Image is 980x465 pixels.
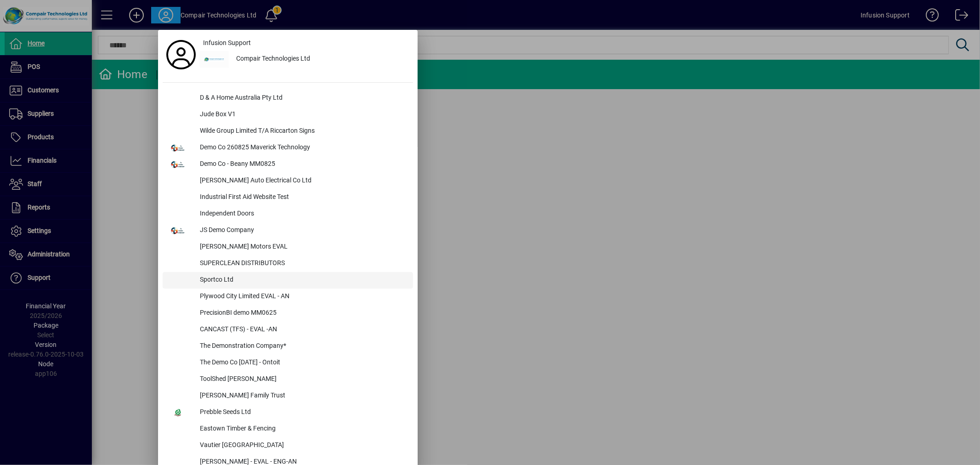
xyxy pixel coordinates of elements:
[199,34,413,51] a: Infusion Support
[193,123,413,140] div: Wilde Group Limited T/A Riccarton Signs
[163,239,413,255] button: [PERSON_NAME] Motors EVAL
[163,421,413,437] button: Eastown Timber & Fencing
[193,305,413,322] div: PrecisionBI demo MM0625
[163,272,413,289] button: Sportco Ltd
[193,338,413,355] div: The Demonstration Company*
[163,107,413,123] button: Jude Box V1
[163,305,413,322] button: PrecisionBI demo MM0625
[163,388,413,404] button: [PERSON_NAME] Family Trust
[163,189,413,206] button: Industrial First Aid Website Test
[193,388,413,404] div: [PERSON_NAME] Family Trust
[163,173,413,189] button: [PERSON_NAME] Auto Electrical Co Ltd
[193,189,413,206] div: Industrial First Aid Website Test
[163,156,413,173] button: Demo Co - Beany MM0825
[203,38,251,48] span: Infusion Support
[163,255,413,272] button: SUPERCLEAN DISTRIBUTORS
[193,355,413,371] div: The Demo Co [DATE] - Ontoit
[193,272,413,289] div: Sportco Ltd
[193,107,413,123] div: Jude Box V1
[163,222,413,239] button: JS Demo Company
[193,322,413,338] div: CANCAST (TFS) - EVAL -AN
[163,206,413,222] button: Independent Doors
[193,437,413,454] div: Vautier [GEOGRAPHIC_DATA]
[193,222,413,239] div: JS Demo Company
[193,289,413,305] div: Plywood City Limited EVAL - AN
[193,371,413,388] div: ToolShed [PERSON_NAME]
[193,156,413,173] div: Demo Co - Beany MM0825
[163,404,413,421] button: Prebble Seeds Ltd
[193,206,413,222] div: Independent Doors
[163,46,199,63] a: Profile
[199,51,413,68] button: Compair Technologies Ltd
[163,437,413,454] button: Vautier [GEOGRAPHIC_DATA]
[163,140,413,156] button: Demo Co 260825 Maverick Technology
[163,289,413,305] button: Plywood City Limited EVAL - AN
[163,90,413,107] button: D & A Home Australia Pty Ltd
[163,355,413,371] button: The Demo Co [DATE] - Ontoit
[163,338,413,355] button: The Demonstration Company*
[193,140,413,156] div: Demo Co 260825 Maverick Technology
[193,90,413,107] div: D & A Home Australia Pty Ltd
[229,51,413,68] div: Compair Technologies Ltd
[193,239,413,255] div: [PERSON_NAME] Motors EVAL
[163,322,413,338] button: CANCAST (TFS) - EVAL -AN
[163,123,413,140] button: Wilde Group Limited T/A Riccarton Signs
[193,404,413,421] div: Prebble Seeds Ltd
[193,255,413,272] div: SUPERCLEAN DISTRIBUTORS
[193,173,413,189] div: [PERSON_NAME] Auto Electrical Co Ltd
[193,421,413,437] div: Eastown Timber & Fencing
[163,371,413,388] button: ToolShed [PERSON_NAME]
